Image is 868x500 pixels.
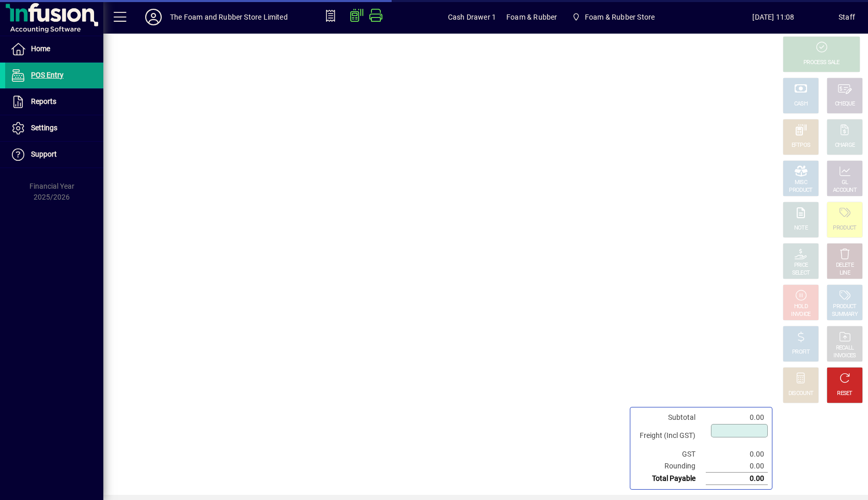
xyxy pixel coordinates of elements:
[634,412,706,423] td: Subtotal
[706,448,768,460] td: 0.00
[791,311,810,319] div: INVOICE
[5,115,103,141] a: Settings
[803,59,840,67] div: PROCESS SALE
[585,9,655,25] span: Foam & Rubber Store
[840,269,850,277] div: LINE
[5,142,103,168] a: Support
[170,9,288,25] div: The Foam and Rubber Store Limited
[634,473,706,485] td: Total Payable
[5,89,103,115] a: Reports
[839,9,855,25] div: Staff
[31,150,57,158] span: Support
[567,8,659,26] span: Foam & Rubber Store
[794,224,808,232] div: NOTE
[506,9,557,25] span: Foam & Rubber
[789,187,812,194] div: PRODUCT
[833,352,856,360] div: INVOICES
[794,100,808,108] div: CASH
[706,473,768,485] td: 0.00
[448,9,496,25] span: Cash Drawer 1
[833,303,856,311] div: PRODUCT
[634,460,706,473] td: Rounding
[634,448,706,460] td: GST
[788,390,813,398] div: DISCOUNT
[836,344,854,352] div: RECALL
[634,423,706,448] td: Freight (Incl GST)
[706,460,768,473] td: 0.00
[792,269,810,277] div: SELECT
[31,44,50,53] span: Home
[835,100,855,108] div: CHEQUE
[832,311,858,319] div: SUMMARY
[706,412,768,423] td: 0.00
[835,142,855,149] div: CHARGE
[792,349,810,356] div: PROFIT
[31,71,64,79] span: POS Entry
[792,142,811,149] div: EFTPOS
[137,8,170,26] button: Profile
[31,124,57,132] span: Settings
[842,179,848,187] div: GL
[708,9,839,25] span: [DATE] 11:08
[836,262,854,269] div: DELETE
[833,187,857,194] div: ACCOUNT
[5,36,103,62] a: Home
[837,390,853,398] div: RESET
[833,224,856,232] div: PRODUCT
[795,179,807,187] div: MISC
[794,303,808,311] div: HOLD
[31,97,56,105] span: Reports
[794,262,808,269] div: PRICE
